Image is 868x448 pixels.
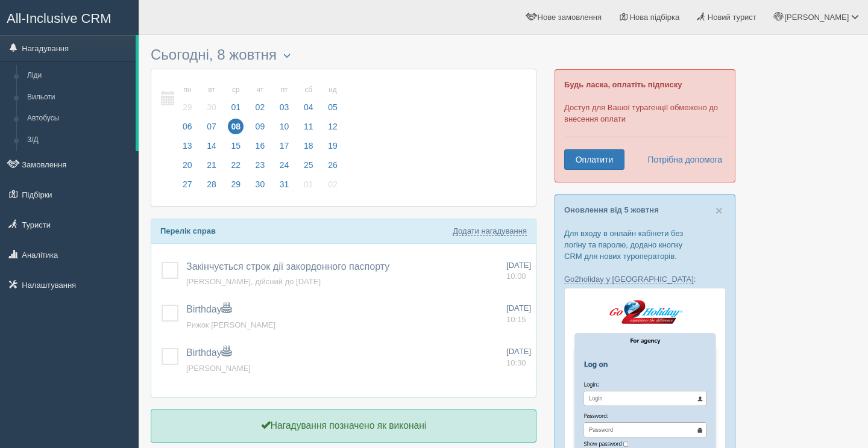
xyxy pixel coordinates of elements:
[301,157,316,173] span: 25
[506,358,526,367] span: 10:30
[273,78,296,120] a: пт 03
[180,176,195,192] span: 27
[186,347,231,358] a: Birthday
[204,157,219,173] span: 21
[176,78,199,120] a: пн 29
[538,13,602,22] span: Нове замовлення
[253,119,268,134] span: 09
[22,129,136,151] a: З/Д
[253,85,268,95] small: чт
[564,149,624,170] a: Оплатити
[180,99,195,115] span: 29
[301,176,316,192] span: 01
[453,226,527,236] a: Додати нагадування
[7,11,112,26] span: All-Inclusive CRM
[22,65,136,87] a: Ліди
[253,176,268,192] span: 30
[151,47,536,63] h3: Сьогодні, 8 жовтня
[273,139,296,158] a: 17
[228,99,244,115] span: 01
[180,85,195,95] small: пн
[22,108,136,129] a: Автобусы
[186,277,321,286] a: [PERSON_NAME], дійсний до [DATE]
[325,99,341,115] span: 05
[325,85,341,95] small: нд
[176,178,199,197] a: 27
[273,158,296,178] a: 24
[277,176,292,192] span: 31
[555,69,735,182] div: Доступ для Вашої турагенції обмежено до внесення оплати
[321,120,341,139] a: 12
[176,158,199,178] a: 20
[273,120,296,139] a: 10
[200,120,223,139] a: 07
[325,157,341,173] span: 26
[176,120,199,139] a: 06
[506,303,531,313] span: [DATE]
[249,78,272,120] a: чт 02
[249,139,272,158] a: 16
[249,178,272,197] a: 30
[228,157,244,173] span: 22
[204,119,219,134] span: 07
[176,139,199,158] a: 13
[22,87,136,108] a: Вильоти
[506,346,531,369] a: [DATE] 10:30
[224,139,247,158] a: 15
[564,80,682,89] b: Будь ласка, оплатіть підписку
[301,99,316,115] span: 04
[228,138,244,154] span: 15
[564,228,726,262] p: Для входу в онлайн кабінети без логіну та паролю, додано кнопку CRM для нових туроператорів.
[564,205,659,214] a: Оновлення від 5 жовтня
[321,139,341,158] a: 19
[564,275,694,284] a: Go2holiday у [GEOGRAPHIC_DATA]
[224,158,247,178] a: 22
[321,158,341,178] a: 26
[224,120,247,139] a: 08
[715,204,723,217] button: Close
[297,139,320,158] a: 18
[564,273,726,285] p: :
[297,178,320,197] a: 01
[277,119,292,134] span: 10
[273,178,296,197] a: 31
[506,272,526,281] span: 10:00
[249,158,272,178] a: 23
[321,78,341,120] a: нд 05
[228,176,244,192] span: 29
[228,85,244,95] small: ср
[277,138,292,154] span: 17
[784,13,849,22] span: [PERSON_NAME]
[224,178,247,197] a: 29
[297,78,320,120] a: сб 04
[200,178,223,197] a: 28
[186,261,389,272] a: Закінчується строк дії закордонного паспорту
[186,364,251,373] span: [PERSON_NAME]
[200,139,223,158] a: 14
[277,157,292,173] span: 24
[186,320,275,329] a: Рижок [PERSON_NAME]
[506,347,531,356] span: [DATE]
[204,176,219,192] span: 28
[160,226,216,235] b: Перелік справ
[253,157,268,173] span: 23
[325,176,341,192] span: 02
[180,138,195,154] span: 13
[253,99,268,115] span: 02
[506,260,531,282] a: [DATE] 10:00
[297,158,320,178] a: 25
[204,138,219,154] span: 14
[186,304,231,314] a: Birthday
[180,157,195,173] span: 20
[224,78,247,120] a: ср 01
[506,261,531,270] span: [DATE]
[277,99,292,115] span: 03
[204,85,219,95] small: вт
[180,119,195,134] span: 06
[506,315,526,324] span: 10:15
